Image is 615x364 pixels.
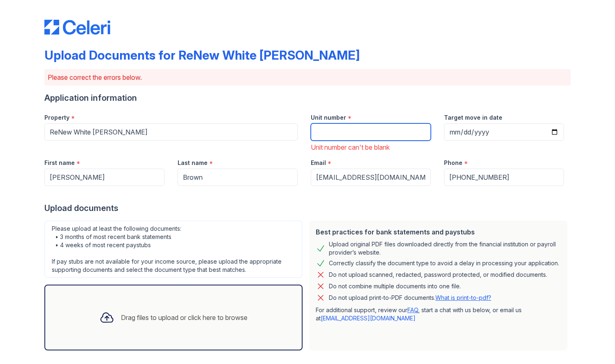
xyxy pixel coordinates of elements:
[311,159,326,167] label: Email
[407,306,418,313] a: FAQ
[316,306,561,322] p: For additional support, review our , start a chat with us below, or email us at
[435,294,491,301] a: What is print-to-pdf?
[121,313,247,322] div: Drag files to upload or click here to browse
[178,159,208,167] label: Last name
[44,48,360,63] div: Upload Documents for ReNew White [PERSON_NAME]
[44,220,303,278] div: Please upload at least the following documents: • 3 months of most recent bank statements • 4 wee...
[329,270,547,280] div: Do not upload scanned, redacted, password protected, or modified documents.
[329,294,491,302] p: Do not upload print-to-PDF documents.
[321,315,416,322] a: [EMAIL_ADDRESS][DOMAIN_NAME]
[329,258,559,268] div: Correctly classify the document type to avoid a delay in processing your application.
[44,159,75,167] label: First name
[311,114,346,122] label: Unit number
[48,72,567,82] p: Please correct the errors below.
[444,159,462,167] label: Phone
[329,281,461,291] div: Do not combine multiple documents into one file.
[329,240,561,257] div: Upload original PDF files downloaded directly from the financial institution or payroll provider’...
[44,202,571,214] div: Upload documents
[44,92,571,104] div: Application information
[444,114,502,122] label: Target move in date
[311,142,431,152] div: Unit number can't be blank
[44,114,69,122] label: Property
[44,20,110,35] img: CE_Logo_Blue-a8612792a0a2168367f1c8372b55b34899dd931a85d93a1a3d3e32e68fde9ad4.png
[316,227,561,237] div: Best practices for bank statements and paystubs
